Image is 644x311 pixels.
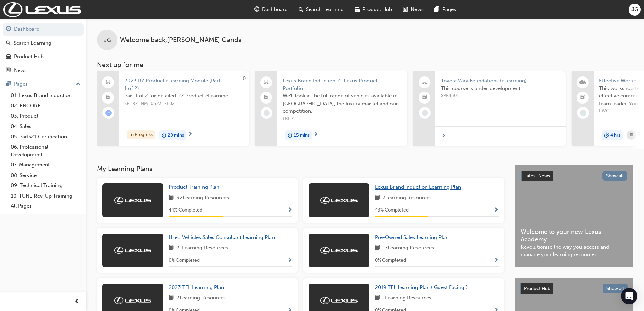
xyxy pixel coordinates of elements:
[169,257,200,264] span: 0 % Completed
[288,131,292,140] span: duration-icon
[8,90,84,101] a: 01. Lexus Brand Induction
[313,132,318,138] span: next-icon
[524,286,550,291] span: Product Hub
[299,5,303,14] span: search-icon
[422,78,427,87] span: laptop-icon
[375,194,380,202] span: book-icon
[6,68,11,74] span: news-icon
[494,206,499,215] button: Show Progress
[441,85,560,92] span: This course is under development
[3,64,84,77] a: News
[580,78,585,87] span: people-icon
[434,5,439,14] span: pages-icon
[375,206,409,214] span: 43 % Completed
[375,234,449,240] span: Pre-Owned Sales Learning Plan
[580,93,585,102] span: booktick-icon
[168,132,184,139] span: 20 mins
[320,247,358,254] img: Trak
[114,247,151,254] img: Trak
[169,234,278,241] a: Used Vehicles Sales Consultant Learning Plan
[375,284,470,291] a: 2019 TFL Learning Plan ( Guest Facing )
[188,132,193,138] span: next-icon
[320,197,358,204] img: Trak
[105,110,112,116] span: learningRecordVerb_ATTEMPT-icon
[603,284,628,293] button: Show all
[14,53,44,61] div: Product Hub
[162,131,166,140] span: duration-icon
[383,244,434,252] span: 17 Learning Resources
[6,81,11,87] span: pages-icon
[176,244,228,252] span: 21 Learning Resources
[441,77,560,85] span: Toyota Way Foundations (eLearning)
[3,78,84,90] button: Pages
[287,206,292,215] button: Show Progress
[243,75,246,82] span: 0
[521,171,627,181] a: Latest NewsShow all
[293,3,349,17] a: search-iconSearch Learning
[429,3,461,17] a: pages-iconPages
[422,93,427,102] span: booktick-icon
[413,71,566,146] a: Toyota Way Foundations (eLearning)This course is under developmentSPK4501
[8,142,84,160] a: 06. Professional Development
[176,294,226,303] span: 2 Learning Resources
[169,284,224,290] span: 2023 TFL Learning Plan
[383,294,431,303] span: 1 Learning Resources
[86,61,644,69] h3: Next up for me
[442,6,456,14] span: Pages
[494,256,499,265] button: Show Progress
[580,110,586,116] span: learningRecordVerb_NONE-icon
[3,50,84,63] a: Product Hub
[398,3,429,17] a: news-iconNews
[441,133,446,139] span: next-icon
[631,6,638,14] span: JG
[621,288,637,304] div: Open Intercom Messenger
[6,54,11,60] span: car-icon
[97,165,504,173] h3: My Learning Plans
[104,36,111,44] span: JG
[515,165,633,267] a: Latest NewsShow allWelcome to your new Lexus AcademyRevolutionise the way you access and manage y...
[176,194,229,202] span: 32 Learning Resources
[8,111,84,121] a: 03. Product
[264,110,270,116] span: learningRecordVerb_NONE-icon
[375,183,464,191] a: Lexus Brand Induction Learning Plan
[8,180,84,191] a: 09. Technical Training
[375,284,468,290] span: 2019 TFL Learning Plan ( Guest Facing )
[287,207,292,214] span: Show Progress
[8,191,84,201] a: 10. TUNE Rev-Up Training
[8,170,84,181] a: 08. Service
[169,194,174,202] span: book-icon
[294,132,310,139] span: 15 mins
[524,173,550,179] span: Latest News
[8,101,84,111] a: 02. ENCORE
[249,3,293,17] a: guage-iconDashboard
[375,184,461,190] span: Lexus Brand Induction Learning Plan
[124,92,244,100] span: Part 1 of 2 for detailed RZ Product eLearning.
[97,71,249,146] a: 02023 RZ Product eLearning Module (Part 1 of 2)Part 1 of 2 for detailed RZ Product eLearning.SP_R...
[375,244,380,252] span: book-icon
[8,201,84,212] a: All Pages
[74,297,79,306] span: prev-icon
[362,6,392,14] span: Product Hub
[262,6,288,14] span: Dashboard
[254,5,259,14] span: guage-icon
[349,3,398,17] a: car-iconProduct Hub
[287,258,292,264] span: Show Progress
[306,6,344,14] span: Search Learning
[521,228,627,243] span: Welcome to your new Lexus Academy
[8,160,84,170] a: 07. Management
[106,78,111,87] span: laptop-icon
[124,77,244,92] span: 2023 RZ Product eLearning Module (Part 1 of 2)
[604,131,609,140] span: duration-icon
[375,234,451,241] a: Pre-Owned Sales Learning Plan
[521,243,627,259] span: Revolutionise the way you access and manage your learning resources.
[264,93,269,102] span: booktick-icon
[3,2,81,17] a: Trak
[169,183,222,191] a: Product Training Plan
[169,184,219,190] span: Product Training Plan
[283,115,402,123] span: LBI_4
[120,36,242,44] span: Welcome back , [PERSON_NAME] Ganda
[602,171,628,181] button: Show all
[169,234,275,240] span: Used Vehicles Sales Consultant Learning Plan
[283,92,402,115] span: We’ll look at the full range of vehicles available in [GEOGRAPHIC_DATA], the luxury market and ou...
